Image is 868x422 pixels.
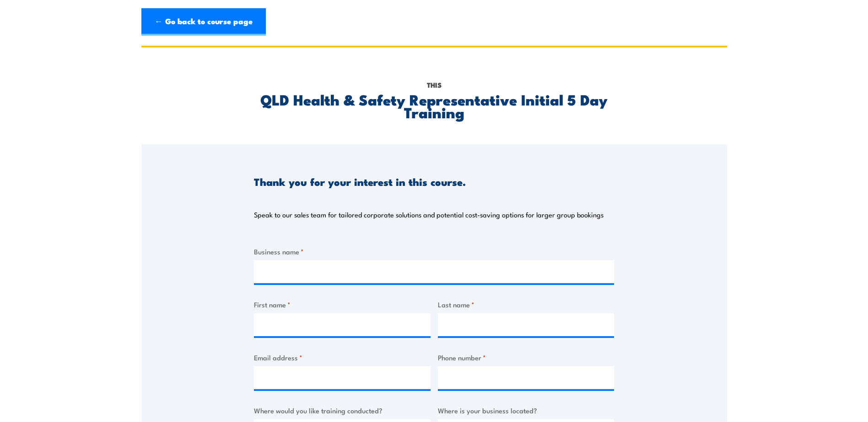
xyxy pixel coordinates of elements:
[254,246,614,257] label: Business name
[254,210,604,219] p: Speak to our sales team for tailored corporate solutions and potential cost-saving options for la...
[438,352,615,363] label: Phone number
[438,299,615,310] label: Last name
[254,80,614,90] p: This
[254,299,431,310] label: First name
[254,93,614,118] h2: QLD Health & Safety Representative Initial 5 Day Training
[438,405,615,416] label: Where is your business located?
[254,352,431,363] label: Email address
[254,405,431,416] label: Where would you like training conducted?
[254,176,466,187] h3: Thank you for your interest in this course.
[141,8,266,36] a: ← Go back to course page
